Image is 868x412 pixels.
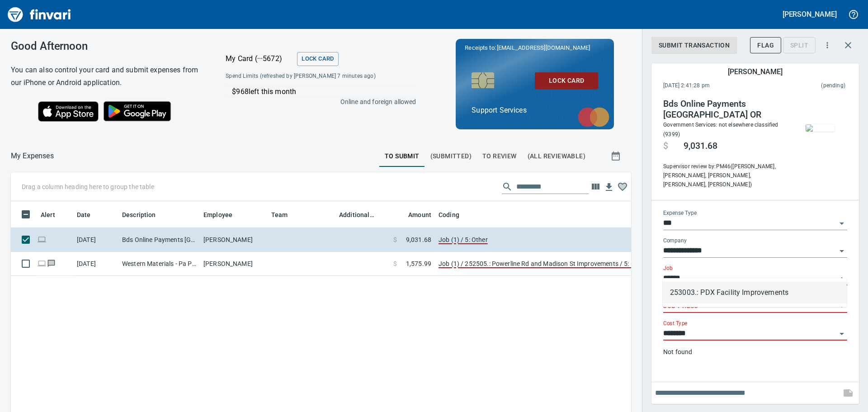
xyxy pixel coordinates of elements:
button: Close [835,272,848,285]
label: Cost Type [663,321,688,326]
span: To Review [482,151,517,162]
p: Not found [663,347,847,356]
span: (Submitted) [430,151,472,162]
span: Online transaction [37,260,47,266]
span: 9,031.68 [684,141,717,152]
label: Job [663,265,673,271]
span: Description [122,209,168,220]
span: 1,575.99 [406,259,431,268]
td: Job (1) / 252505.: Powerline Rd and Madison St Improvements / 5: Other [435,252,661,276]
span: This records your note into the expense [837,382,859,404]
span: Amount [396,209,431,220]
img: Download on the App Store [38,101,99,122]
td: Western Materials - Pa Pasco [GEOGRAPHIC_DATA] [118,252,200,276]
p: My Card (···5672) [226,53,293,64]
button: Open [835,217,848,230]
button: Close transaction [837,34,859,56]
span: Team [271,209,288,220]
td: [PERSON_NAME] [200,228,268,252]
h5: [PERSON_NAME] [728,67,782,76]
span: Spend Limits (refreshed by [PERSON_NAME] 7 minutes ago) [226,72,395,81]
span: Amount [408,209,431,220]
button: Lock Card [297,52,338,66]
span: Coding [439,209,459,220]
li: 253003.: PDX Facility Improvements [663,282,847,303]
h3: Good Afternoon [11,40,203,52]
span: Alert [41,209,67,220]
p: Online and foreign allowed [218,97,416,106]
td: Bds Online Payments [GEOGRAPHIC_DATA] OR [118,228,200,252]
label: Company [663,238,687,243]
span: Additional Reviewer [339,209,386,220]
span: Employee [203,209,244,220]
h5: [PERSON_NAME] [783,9,837,19]
span: $ [663,141,668,152]
td: [DATE] [73,228,118,252]
td: [DATE] [73,252,118,276]
label: Expense Type [663,210,697,216]
span: Government Services: not elsewhere classified (9399) [663,122,778,137]
td: [PERSON_NAME] [200,252,268,276]
span: Supervisor review by: PM46 ([PERSON_NAME], [PERSON_NAME], [PERSON_NAME], [PERSON_NAME], [PERSON_N... [663,162,786,189]
div: Transaction still pending, cannot split yet. It usually takes 2-3 days for a merchant to settle a... [783,41,816,48]
p: Receipts to: [465,43,605,52]
span: Lock Card [302,54,334,64]
p: Support Services [472,105,598,116]
span: Coding [439,209,471,220]
span: Additional Reviewer [339,209,374,220]
span: [DATE] 2:41:28 pm [663,81,765,90]
button: Column choices favorited. Click to reset to default [616,180,629,194]
button: Open [835,245,848,257]
span: Date [77,209,103,220]
button: Flag [750,37,781,54]
span: Employee [203,209,232,220]
button: Show transactions within a particular date range [602,145,631,167]
span: 9,031.68 [406,235,431,244]
span: Online transaction [37,237,47,242]
h4: Bds Online Payments [GEOGRAPHIC_DATA] OR [663,99,786,120]
button: Download Table [602,180,616,194]
button: [PERSON_NAME] [780,7,839,21]
p: Drag a column heading here to group the table [22,182,154,191]
p: $968 left this month [232,86,415,97]
span: (All Reviewable) [528,151,585,162]
span: Description [122,209,156,220]
button: Submit Transaction [651,37,737,54]
img: Finvari [5,4,73,25]
button: Lock Card [535,72,598,89]
span: $ [393,235,397,244]
span: Team [271,209,300,220]
span: Date [77,209,91,220]
span: Has messages [47,260,56,266]
p: My Expenses [11,151,54,161]
td: Job (1) / 5: Other [435,228,661,252]
h6: You can also control your card and submit expenses from our iPhone or Android application. [11,64,203,89]
img: Get it on Google Play [99,96,176,126]
nav: breadcrumb [11,151,54,161]
span: This charge has not been settled by the merchant yet. This usually takes a couple of days but in ... [765,81,845,90]
span: $ [393,259,397,268]
button: More [817,35,837,55]
span: Flag [757,40,774,51]
button: Choose columns to display [589,180,602,194]
img: receipts%2Ftapani%2F2025-09-04%2FNEsw9X4wyyOGIebisYSa9hDywWp2__jpucG025FGx7Jisz2RBN_1.jpg [806,124,835,132]
button: Open [835,327,848,340]
span: [EMAIL_ADDRESS][DOMAIN_NAME] [496,43,591,52]
img: mastercard.svg [573,103,614,132]
span: To Submit [385,151,420,162]
span: Submit Transaction [659,40,730,51]
span: Alert [41,209,55,220]
span: Lock Card [542,75,591,86]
